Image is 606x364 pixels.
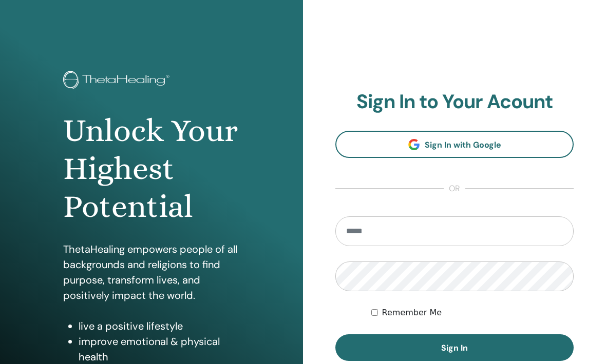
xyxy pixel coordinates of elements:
[425,139,501,150] span: Sign In with Google
[335,334,574,361] button: Sign In
[444,183,465,195] span: or
[441,342,468,353] span: Sign In
[371,307,574,319] div: Keep me authenticated indefinitely or until I manually logout
[79,318,239,334] li: live a positive lifestyle
[63,241,239,303] p: ThetaHealing empowers people of all backgrounds and religions to find purpose, transform lives, a...
[63,112,239,226] h1: Unlock Your Highest Potential
[335,90,574,114] h2: Sign In to Your Acount
[382,307,442,319] label: Remember Me
[335,131,574,158] a: Sign In with Google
